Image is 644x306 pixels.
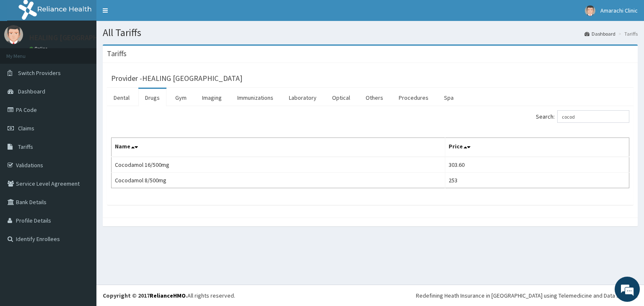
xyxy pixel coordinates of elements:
[18,88,45,95] span: Dashboard
[44,47,141,58] div: Chat with us now
[112,138,445,157] th: Name
[18,69,61,77] span: Switch Providers
[4,211,160,241] textarea: Type your message and hit 'Enter'
[103,292,187,299] strong: Copyright © 2017 .
[536,110,629,123] label: Search:
[195,89,229,106] a: Imaging
[359,89,390,106] a: Others
[111,75,242,82] h3: Provider - HEALING [GEOGRAPHIC_DATA]
[18,143,33,150] span: Tariffs
[416,291,638,300] div: Redefining Heath Insurance in [GEOGRAPHIC_DATA] using Telemedicine and Data Science!
[29,46,49,52] a: Online
[103,27,638,38] h1: All Tariffs
[107,50,127,57] h3: Tariffs
[585,5,595,16] img: User Image
[437,89,460,106] a: Spa
[112,173,445,188] td: Cocodamol 8/500mg
[445,138,629,157] th: Price
[445,173,629,188] td: 253
[392,89,435,106] a: Procedures
[29,34,129,41] p: HEALING [GEOGRAPHIC_DATA]
[150,292,186,299] a: RelianceHMO
[4,25,23,44] img: User Image
[325,89,357,106] a: Optical
[96,285,644,306] footer: All rights reserved.
[616,30,638,37] li: Tariffs
[138,4,158,24] div: Minimize live chat window
[557,110,629,123] input: Search:
[112,157,445,173] td: Cocodamol 16/500mg
[282,89,323,106] a: Laboratory
[169,89,193,106] a: Gym
[138,89,166,106] a: Drugs
[49,97,116,182] span: We're online!
[16,42,34,63] img: d_794563401_company_1708531726252_794563401
[107,89,136,106] a: Dental
[584,30,615,37] a: Dashboard
[600,7,638,14] span: Amarachi Clinic
[18,124,34,132] span: Claims
[445,157,629,173] td: 303.60
[231,89,280,106] a: Immunizations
